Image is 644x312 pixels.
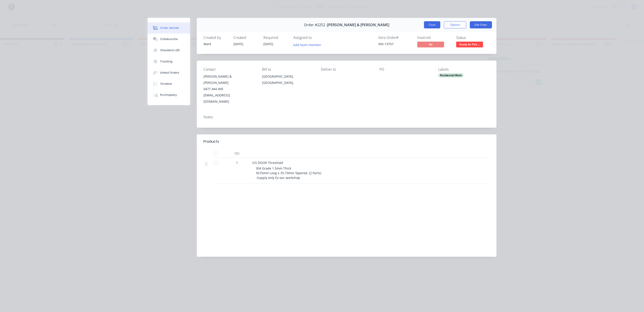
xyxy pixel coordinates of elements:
[456,42,483,47] span: Ready for Pick ...
[148,78,190,89] button: Timeline
[148,67,190,78] button: Linked Orders
[304,23,327,27] span: Order #2252 -
[160,48,180,52] div: Checklists 0/0
[444,21,466,28] button: Options
[233,42,243,46] span: [DATE]
[263,36,288,40] div: Required
[438,67,490,72] div: Labels
[321,67,372,72] div: Deliver to
[160,82,172,86] div: Timeline
[263,42,273,46] span: [DATE]
[160,26,179,30] div: Order details
[379,67,431,72] div: PO
[378,42,412,46] div: INV-13757
[203,73,255,86] div: [PERSON_NAME] & [PERSON_NAME]
[417,42,444,47] span: No
[203,67,255,72] div: Contact
[424,21,440,28] button: Close
[148,89,190,101] button: Profitability
[417,36,451,40] div: Invoiced
[438,73,464,77] div: Residential Work
[456,42,483,48] button: Ready for Pick ...
[456,36,490,40] div: Status
[160,37,178,41] div: Collaborate
[262,67,314,72] div: Bill to
[203,92,255,105] div: [EMAIL_ADDRESS][DOMAIN_NAME]
[203,73,255,105] div: [PERSON_NAME] & [PERSON_NAME]0477 444 490[EMAIL_ADDRESS][DOMAIN_NAME]
[203,42,228,46] div: Mark
[224,149,250,158] div: Qty
[203,115,490,119] div: Notes
[203,139,219,144] div: Products
[293,42,324,48] button: Add team member
[291,42,324,48] button: Add team member
[378,36,412,40] div: Xero Order #
[470,21,492,28] button: Edit Order
[256,166,321,180] span: 304 Grade 1.5mm Thick 3575mm Long x 70-73mm Tapered. (2 Parts) -Supply only Ex our workshop
[262,73,314,86] div: [GEOGRAPHIC_DATA], [GEOGRAPHIC_DATA],
[148,45,190,56] button: Checklists 0/0
[327,23,389,27] span: [PERSON_NAME] & [PERSON_NAME]
[160,59,172,64] div: Tracking
[148,56,190,67] button: Tracking
[233,36,258,40] div: Created
[252,161,283,165] span: S/S DOOR Threshold
[203,36,228,40] div: Created by
[160,93,177,97] div: Profitability
[160,71,179,75] div: Linked Orders
[148,22,190,34] button: Order details
[262,73,314,88] div: [GEOGRAPHIC_DATA], [GEOGRAPHIC_DATA],
[236,160,238,165] span: 1
[148,34,190,45] button: Collaborate
[293,36,338,40] div: Assigned to
[203,86,255,92] div: 0477 444 490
